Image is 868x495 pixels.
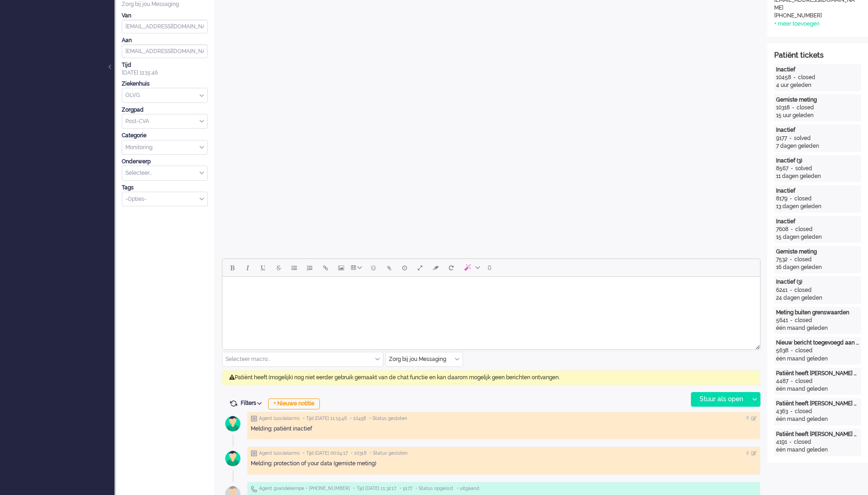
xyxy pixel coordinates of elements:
[774,12,857,20] div: [PHONE_NUMBER]
[318,260,333,275] button: Insert/edit link
[776,233,859,241] div: 15 dagen geleden
[798,74,815,81] div: closed
[776,347,788,355] div: 5638
[776,135,787,142] div: 9177
[776,400,859,408] div: Patiënt heeft [PERSON_NAME] nog niet geactiveerd. Herinnering 2
[776,256,787,264] div: 7532
[776,446,859,454] div: één maand geleden
[370,450,408,457] span: • Status gesloten
[776,66,859,74] div: Inactief
[381,260,397,275] button: Add attachment
[795,377,813,385] div: closed
[428,260,443,275] button: Clear formatting
[788,347,795,355] div: -
[776,218,859,226] div: Inactief
[122,106,208,114] div: Zorgpad
[776,415,859,423] div: één maand geleden
[776,74,791,81] div: 10458
[791,74,798,81] div: -
[122,80,208,88] div: Ziekenhuis
[366,260,381,275] button: Emoticons
[251,460,757,468] div: Melding: protection of your data (gemiste meting)
[794,256,812,264] div: closed
[222,277,760,341] iframe: Rich Text Area
[286,260,302,275] button: Bullet list
[776,370,859,377] div: Patiënt heeft [PERSON_NAME] nog niet geactiveerd. Herinnering 3
[788,165,795,172] div: -
[397,260,412,275] button: Delay message
[221,412,244,435] img: avatar
[251,485,257,492] img: ic_telephone_grey.svg
[774,50,861,61] div: Patiënt tickets
[776,126,859,134] div: Inactief
[776,195,787,203] div: 8179
[776,294,859,302] div: 24 dagen geleden
[240,260,255,275] button: Italic
[776,165,788,172] div: 8567
[443,260,459,275] button: Reset content
[776,264,859,271] div: 16 dagen geleden
[122,61,208,69] div: Tijd
[787,256,794,264] div: -
[353,485,396,492] span: • Tijd [DATE] 11:32:17
[303,415,347,422] span: • Tijd [DATE] 11:15:46
[788,408,795,415] div: -
[794,135,811,142] div: solved
[349,260,366,275] button: Table
[122,0,208,8] div: Zorg bij jou Messaging
[787,135,794,142] div: -
[691,393,749,406] div: Stuur als open
[122,61,208,77] div: [DATE] 11:15:46
[794,195,812,203] div: closed
[459,260,484,275] button: AI
[797,104,814,112] div: closed
[787,286,794,294] div: -
[795,408,812,415] div: closed
[794,286,812,294] div: closed
[776,172,859,180] div: 11 dagen geleden
[776,187,859,195] div: Inactief
[776,203,859,210] div: 13 dagen geleden
[333,260,349,275] button: Insert/edit image
[776,96,859,104] div: Gemiste meting
[776,278,859,286] div: Inactief (3)
[790,104,797,112] div: -
[259,485,350,492] span: Agent gvandekempe • [PHONE_NUMBER]
[787,438,794,446] div: -
[224,260,240,275] button: Bold
[752,341,760,350] div: Resize
[251,415,257,422] img: ic_note_grey.svg
[302,260,318,275] button: Numbered list
[776,385,859,393] div: één maand geleden
[776,157,859,165] div: Inactief (3)
[350,415,366,422] span: • 10458
[776,112,859,119] div: 15 uur geleden
[776,438,787,446] div: 4191
[795,317,812,324] div: closed
[776,226,788,233] div: 7608
[251,425,757,433] div: Melding: patiënt inactief
[271,260,286,275] button: Strikethrough
[776,355,859,363] div: één maand geleden
[268,398,320,409] div: + Nieuwe notitie
[303,450,348,457] span: • Tijd [DATE] 00:04:17
[241,400,265,406] span: Filters
[776,309,859,317] div: Meting buiten grenswaarden
[412,260,428,275] button: Fullscreen
[399,485,412,492] span: • 9177
[369,415,407,422] span: • Status gesloten
[776,104,790,112] div: 10318
[776,81,859,89] div: 4 uur geleden
[776,317,788,324] div: 5641
[457,485,479,492] span: • uitgaand
[774,20,819,28] div: + meer toevoegen
[776,142,859,150] div: 7 dagen geleden
[776,324,859,332] div: één maand geleden
[795,226,813,233] div: closed
[221,447,244,470] img: avatar
[795,347,813,355] div: closed
[259,415,300,422] span: Agent lusciialarms
[122,132,208,140] div: Categorie
[259,450,300,457] span: Agent lusciialarms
